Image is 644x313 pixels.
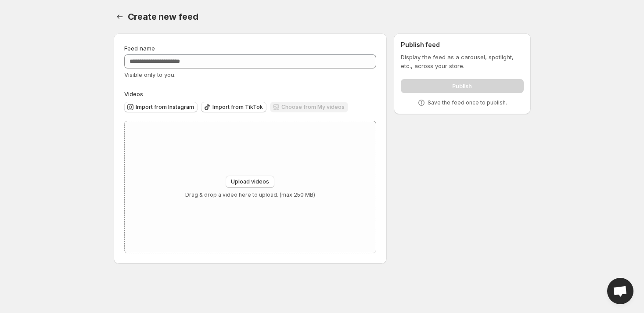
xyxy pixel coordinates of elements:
button: Import from TikTok [201,102,266,112]
p: Display the feed as a carousel, spotlight, etc., across your store. [401,53,523,70]
p: Save the feed once to publish. [428,99,507,106]
a: Open chat [607,278,633,304]
span: Create new feed [128,11,198,22]
span: Upload videos [231,178,269,185]
button: Upload videos [226,176,274,188]
span: Feed name [124,45,155,52]
button: Import from Instagram [124,102,198,112]
button: Settings [114,11,126,23]
span: Import from Instagram [136,104,194,111]
p: Drag & drop a video here to upload. (max 250 MB) [185,191,315,198]
span: Visible only to you. [124,71,176,78]
span: Import from TikTok [212,104,263,111]
span: Videos [124,90,143,97]
h2: Publish feed [401,40,523,49]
